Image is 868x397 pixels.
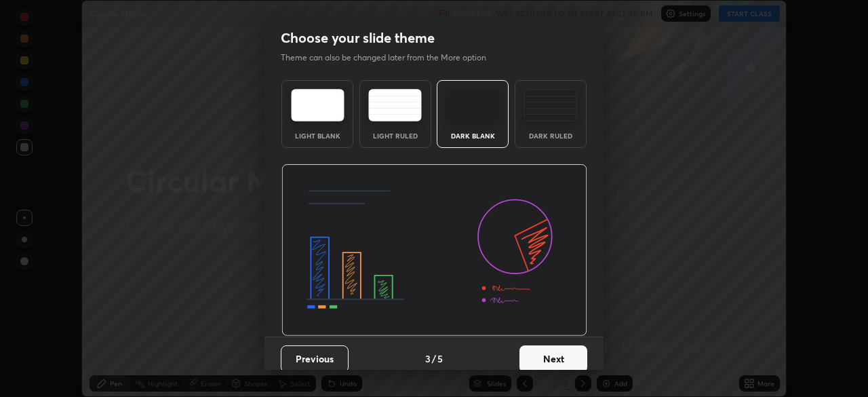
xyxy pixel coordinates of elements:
h4: / [432,352,436,366]
div: Light Blank [290,132,344,139]
h2: Choose your slide theme [281,29,435,47]
div: Light Ruled [368,132,422,139]
img: darkThemeBanner.d06ce4a2.svg [281,164,587,337]
h4: 5 [437,352,443,366]
button: Next [519,345,587,373]
img: darkTheme.f0cc69e5.svg [446,89,500,121]
div: Dark Blank [446,132,500,139]
img: lightTheme.e5ed3b09.svg [291,89,344,121]
button: Previous [281,345,349,373]
img: lightRuledTheme.5fabf969.svg [368,89,422,121]
h4: 3 [425,352,431,366]
p: Theme can also be changed later from the More option [281,52,500,64]
div: Dark Ruled [524,132,578,139]
img: darkRuledTheme.de295e13.svg [524,89,577,121]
